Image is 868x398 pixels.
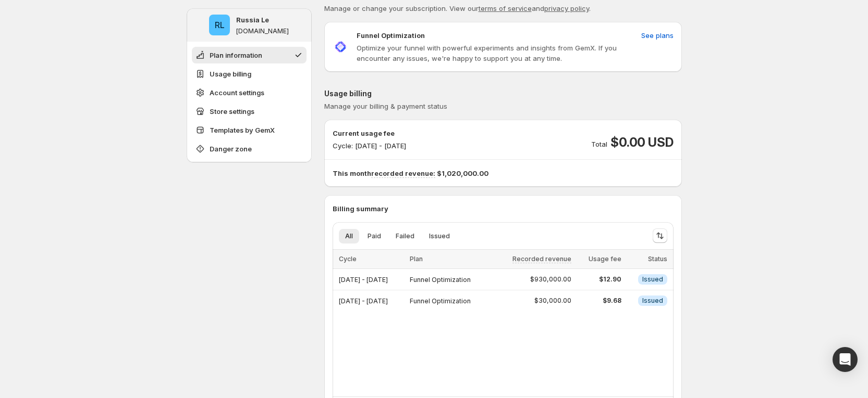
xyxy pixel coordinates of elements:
p: Billing summary [333,203,674,214]
span: All [345,232,353,240]
span: Cycle [339,255,357,263]
p: Total [591,139,607,149]
span: $0.00 USD [610,134,673,151]
p: [DOMAIN_NAME] [236,27,289,35]
p: Current usage fee [333,128,406,138]
span: Failed [396,232,414,240]
span: Manage your billing & payment status [324,102,447,110]
span: Funnel Optimization [410,276,471,284]
div: Open Intercom Messenger [833,347,858,372]
p: Funnel Optimization [357,30,425,41]
button: Templates by GemX [192,122,307,138]
p: This month $1,020,000.00 [333,168,674,178]
button: See plans [635,27,680,44]
p: Optimize your funnel with powerful experiments and insights from GemX. If you encounter any issue... [357,43,637,63]
button: Store settings [192,103,307,120]
span: Paid [368,232,381,240]
span: recorded revenue: [371,169,435,178]
span: Status [648,255,667,263]
span: Issued [429,232,450,240]
button: Account settings [192,84,307,101]
span: $30,000.00 [534,297,571,305]
button: Usage billing [192,66,307,82]
span: Issued [642,297,663,305]
span: $12.90 [578,275,621,284]
span: Plan [410,255,423,263]
span: $930,000.00 [530,275,571,284]
button: Sort the results [653,228,667,243]
button: Plan information [192,47,307,63]
span: See plans [641,30,674,41]
img: Funnel Optimization [333,39,348,55]
p: Russia Le [236,15,269,25]
span: Danger zone [210,144,252,154]
span: $9.68 [578,297,621,305]
span: Recorded revenue [512,255,571,263]
span: Usage fee [589,255,621,263]
p: Usage billing [324,88,682,99]
a: terms of service [479,4,532,12]
button: Danger zone [192,140,307,157]
span: Funnel Optimization [410,297,471,305]
span: Templates by GemX [210,125,275,135]
span: [DATE] - [DATE] [339,276,388,284]
span: Store settings [210,106,254,117]
a: privacy policy [544,4,589,12]
p: Cycle: [DATE] - [DATE] [333,140,406,151]
span: Issued [642,275,663,284]
text: RL [215,20,225,30]
span: Manage or change your subscription. View our and . [324,4,591,12]
span: Usage billing [210,69,251,79]
span: Plan information [210,50,262,60]
span: Russia Le [209,15,230,35]
span: [DATE] - [DATE] [339,297,388,305]
span: Account settings [210,87,264,98]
